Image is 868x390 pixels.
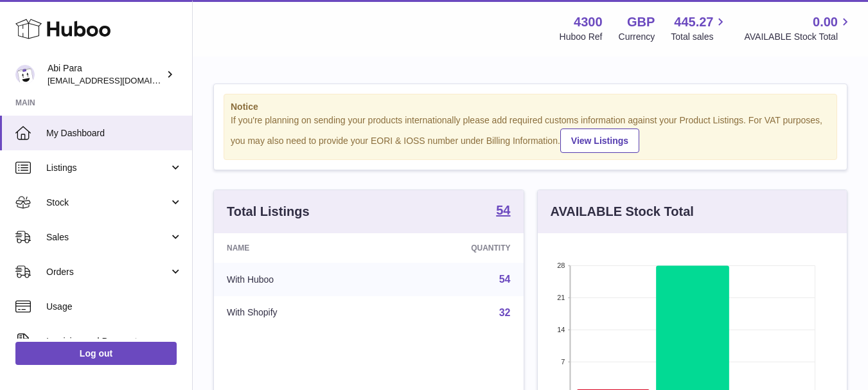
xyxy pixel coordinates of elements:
[671,31,728,43] span: Total sales
[46,335,169,348] span: Invoicing and Payments
[557,294,565,301] text: 21
[227,203,310,220] h3: Total Listings
[499,274,511,285] a: 54
[557,261,565,269] text: 28
[496,204,510,217] strong: 54
[574,13,603,31] strong: 4300
[560,129,639,153] a: View Listings
[813,13,838,31] span: 0.00
[214,263,381,296] td: With Huboo
[619,31,655,43] div: Currency
[46,162,169,174] span: Listings
[671,13,728,43] a: 445.27 Total sales
[46,266,169,278] span: Orders
[674,13,713,31] span: 445.27
[48,75,189,85] span: [EMAIL_ADDRESS][DOMAIN_NAME]
[744,31,853,43] span: AVAILABLE Stock Total
[46,301,182,313] span: Usage
[15,65,35,84] img: Abi@mifo.co.uk
[560,31,603,43] div: Huboo Ref
[551,203,694,220] h3: AVAILABLE Stock Total
[15,342,177,365] a: Log out
[627,13,655,31] strong: GBP
[231,101,830,113] strong: Notice
[46,197,169,209] span: Stock
[231,114,830,153] div: If you're planning on sending your products internationally please add required customs informati...
[496,204,510,219] a: 54
[744,13,853,43] a: 0.00 AVAILABLE Stock Total
[499,307,511,318] a: 32
[48,62,163,87] div: Abi Para
[46,127,182,139] span: My Dashboard
[381,233,524,263] th: Quantity
[46,231,169,244] span: Sales
[557,326,565,333] text: 14
[214,296,381,330] td: With Shopify
[214,233,381,263] th: Name
[561,358,565,366] text: 7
